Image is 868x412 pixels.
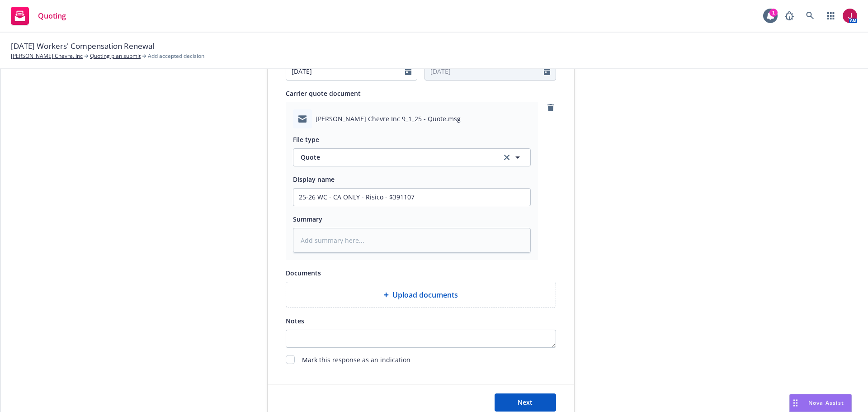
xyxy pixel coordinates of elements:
input: MM/DD/YYYY [286,63,405,80]
span: Mark this response as an indication [302,355,410,366]
span: Quoting [38,12,66,19]
div: Upload documents [286,282,556,308]
svg: Calendar [544,68,550,75]
button: Nova Assist [789,394,852,412]
a: Switch app [822,7,840,25]
input: MM/DD/YYYY [425,63,544,80]
span: Quote [301,152,491,162]
button: Next [495,393,556,412]
a: Quoting [7,3,70,28]
span: Upload documents [392,289,458,300]
img: photo [843,9,857,23]
div: 1 [769,9,778,17]
span: Notes [286,317,304,325]
a: Report a Bug [780,7,798,25]
svg: Calendar [405,68,411,75]
div: Drag to move [790,394,801,412]
span: [PERSON_NAME] Chevre Inc 9_1_25 - Quote.msg [316,114,461,123]
a: Search [801,7,819,25]
a: [PERSON_NAME] Chevre, Inc [11,52,83,60]
span: Carrier quote document [286,89,361,98]
a: remove [545,102,556,113]
span: Nova Assist [808,399,844,407]
span: Add accepted decision [148,52,204,60]
span: [DATE] Workers' Compensation Renewal [11,40,154,52]
a: Quoting plan submit [90,52,141,60]
span: File type [293,135,319,144]
span: Documents [286,269,321,277]
a: clear selection [501,152,512,163]
span: Next [518,398,533,407]
button: Quoteclear selection [293,148,531,166]
input: Add display name here... [293,189,530,206]
span: Display name [293,175,335,184]
span: Summary [293,215,322,223]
